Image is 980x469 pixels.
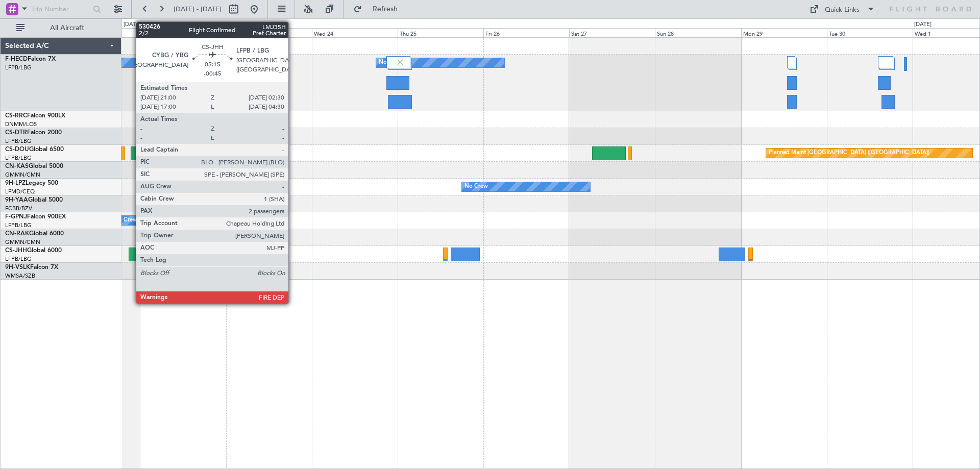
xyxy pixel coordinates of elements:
span: 9H-VSLK [5,264,30,270]
img: gray-close.svg [266,58,276,67]
div: Tue 23 [226,28,312,37]
div: No Crew [114,213,137,228]
div: [DATE] [124,20,141,29]
a: LFPB/LBG [5,154,32,162]
span: [DATE] - [DATE] [174,5,222,14]
div: Wed 24 [312,28,398,37]
div: No Crew [379,55,402,70]
img: gray-close.svg [396,58,405,67]
a: CN-KASGlobal 5000 [5,163,63,169]
div: Thu 25 [398,28,483,37]
span: Refresh [364,6,407,13]
div: Planned Maint [GEOGRAPHIC_DATA] ([GEOGRAPHIC_DATA]) [769,145,929,161]
span: 9H-YAA [5,197,28,203]
span: F-HECD [5,56,28,62]
a: CS-DOUGlobal 6500 [5,146,64,153]
a: F-HECDFalcon 7X [5,56,56,62]
a: DNMM/LOS [5,120,37,128]
button: All Aircraft [11,20,111,36]
a: WMSA/SZB [5,272,35,280]
button: Refresh [349,1,410,17]
span: F-GPNJ [5,214,27,220]
div: Mon 22 [140,28,226,37]
span: CN-RAK [5,231,29,237]
a: CS-JHHGlobal 6000 [5,248,62,254]
div: Sat 27 [569,28,655,37]
div: [DATE] [914,20,932,29]
a: LFPB/LBG [5,255,32,263]
span: CS-DOU [5,146,29,153]
span: CS-RRC [5,113,27,119]
a: LFPB/LBG [5,137,32,145]
div: No Crew [464,179,488,194]
span: All Aircraft [27,24,108,32]
a: GMMN/CMN [5,171,40,179]
a: 9H-VSLKFalcon 7X [5,264,58,270]
a: LFPB/LBG [5,221,32,229]
span: CS-DTR [5,130,27,136]
input: Trip Number [31,2,90,17]
span: 9H-LPZ [5,180,26,186]
a: LFMD/CEQ [5,188,35,195]
a: CS-DTRFalcon 2000 [5,130,62,136]
div: Tue 30 [827,28,913,37]
a: LFPB/LBG [5,64,32,71]
a: 9H-YAAGlobal 5000 [5,197,63,203]
a: FCBB/BZV [5,205,32,212]
div: Fri 26 [483,28,569,37]
a: CS-RRCFalcon 900LX [5,113,65,119]
a: CN-RAKGlobal 6000 [5,231,64,237]
span: CN-KAS [5,163,29,169]
div: Mon 29 [741,28,827,37]
div: Sun 28 [655,28,741,37]
button: Quick Links [804,1,880,17]
a: 9H-LPZLegacy 500 [5,180,58,186]
a: F-GPNJFalcon 900EX [5,214,66,220]
span: CS-JHH [5,248,27,254]
div: Quick Links [825,5,860,15]
a: GMMN/CMN [5,238,40,246]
